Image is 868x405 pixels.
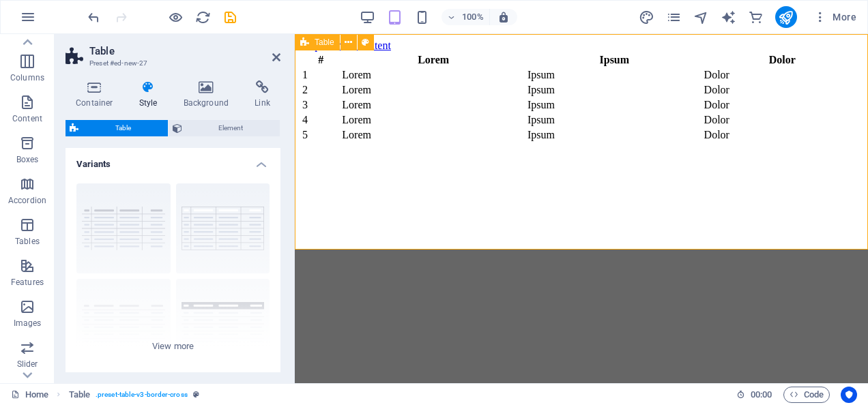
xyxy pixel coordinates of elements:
p: Slider [17,359,38,370]
span: Table [315,38,334,46]
button: More [808,6,862,28]
i: Publish [778,10,794,25]
i: AI Writer [721,10,736,25]
h6: Session time [736,387,772,403]
button: save [222,9,238,25]
span: . preset-table-v3-border-cross [96,387,188,403]
span: : [760,389,762,400]
h4: Link [244,80,280,109]
i: Design (Ctrl+Alt+Y) [639,10,654,25]
h4: Variants [66,148,280,172]
button: navigator [693,9,710,25]
button: text_generator [721,9,737,25]
p: Content [12,113,42,124]
p: Boxes [16,154,39,165]
button: 100% [442,9,490,25]
button: reload [194,9,211,25]
h3: Preset #ed-new-27 [89,57,253,70]
span: More [813,10,856,24]
button: undo [85,9,102,25]
p: Tables [15,236,40,247]
span: Code [790,387,824,403]
i: Pages (Ctrl+Alt+S) [666,10,682,25]
button: design [639,9,655,25]
nav: breadcrumb [69,387,199,403]
span: Click to select. Double-click to edit [69,387,90,403]
h4: Container [66,80,129,109]
button: Click here to leave preview mode and continue editing [167,9,184,25]
button: Element [169,120,280,136]
button: Code [783,387,830,403]
a: Skip to main content [5,5,96,17]
button: commerce [748,9,764,25]
span: Table [83,120,164,136]
i: On resize automatically adjust zoom level to fit chosen device. [497,11,510,23]
h4: Style [129,80,173,109]
button: pages [666,9,682,25]
i: Undo: Add element (Ctrl+Z) [86,10,102,25]
h2: Table [89,45,280,57]
i: This element is a customizable preset [193,391,199,398]
button: Table [66,120,168,136]
p: Images [14,318,42,329]
i: Save (Ctrl+S) [222,10,238,25]
button: Usercentrics [841,387,857,403]
h4: Background [173,80,245,109]
p: Columns [10,72,44,83]
button: publish [775,6,797,28]
p: Accordion [8,195,46,206]
h6: 100% [462,9,484,25]
p: Features [11,277,44,288]
span: Element [186,120,276,136]
i: Commerce [748,10,764,25]
a: Click to cancel selection. Double-click to open Pages [11,387,48,403]
i: Navigator [693,10,709,25]
i: Reload page [195,10,211,25]
span: 00 00 [751,387,772,403]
